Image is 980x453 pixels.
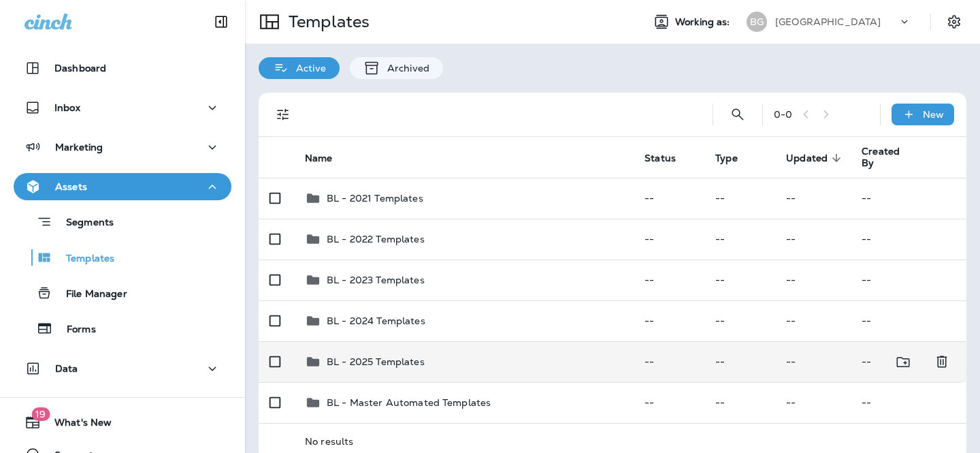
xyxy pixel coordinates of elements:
[715,152,755,164] span: Type
[775,178,851,219] td: --
[14,173,231,200] button: Assets
[41,417,112,433] span: What's New
[634,382,704,423] td: --
[327,234,425,245] p: BL - 2022 Templates
[269,101,297,128] button: Filters
[634,178,704,219] td: --
[14,243,231,272] button: Templates
[704,178,775,219] td: --
[634,300,704,341] td: --
[942,10,966,34] button: Settings
[675,16,733,28] span: Working as:
[14,94,231,121] button: Inbox
[774,109,792,120] div: 0 - 0
[851,178,966,219] td: --
[327,275,425,285] p: BL - 2023 Templates
[55,181,87,192] p: Assets
[327,356,425,367] p: BL - 2025 Templates
[327,397,491,408] p: BL - Master Automated Templates
[644,152,693,164] span: Status
[704,341,775,382] td: --
[14,314,231,343] button: Forms
[786,152,845,164] span: Updated
[747,12,767,32] div: BG
[634,341,704,382] td: --
[704,260,775,300] td: --
[851,300,966,341] td: --
[634,219,704,260] td: --
[851,260,966,300] td: --
[862,146,913,169] span: Created By
[704,219,775,260] td: --
[786,153,828,164] span: Updated
[327,193,423,204] p: BL - 2021 Templates
[53,324,96,337] p: Forms
[327,315,425,326] p: BL - 2024 Templates
[14,207,231,236] button: Segments
[775,260,851,300] td: --
[14,54,231,82] button: Dashboard
[775,16,881,27] p: [GEOGRAPHIC_DATA]
[14,279,231,307] button: File Manager
[889,348,917,376] button: Move to folder
[775,382,851,423] td: --
[14,134,231,161] button: Marketing
[851,219,966,260] td: --
[55,363,78,374] p: Data
[775,219,851,260] td: --
[14,355,231,382] button: Data
[54,102,80,113] p: Inbox
[305,153,333,164] span: Name
[52,217,114,230] p: Segments
[851,382,966,423] td: --
[775,300,851,341] td: --
[31,407,50,421] span: 19
[715,153,738,164] span: Type
[862,146,930,169] span: Created By
[283,12,370,32] p: Templates
[923,109,944,120] p: New
[380,63,429,74] p: Archived
[644,153,676,164] span: Status
[14,409,231,436] button: 19What's New
[775,341,851,382] td: --
[724,101,751,128] button: Search Templates
[289,63,326,74] p: Active
[52,253,114,266] p: Templates
[928,348,955,376] button: Delete
[52,288,127,301] p: File Manager
[54,63,106,74] p: Dashboard
[55,142,103,153] p: Marketing
[634,260,704,300] td: --
[202,8,240,35] button: Collapse Sidebar
[305,152,350,164] span: Name
[704,382,775,423] td: --
[851,341,936,382] td: --
[704,300,775,341] td: --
